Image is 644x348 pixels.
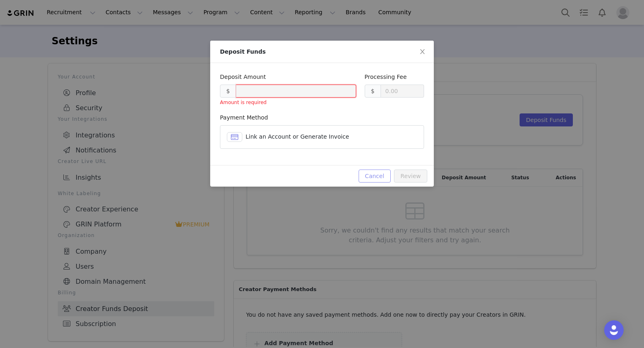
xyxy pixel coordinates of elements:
[365,85,381,98] div: $
[220,74,266,80] label: Deposit Amount
[220,114,268,121] label: Payment Method
[365,74,407,80] label: Processing Fee
[220,85,236,98] div: $
[220,48,266,55] span: Deposit Funds
[419,48,426,55] i: icon: close
[359,170,391,183] button: Cancel
[246,133,349,140] span: Link an Account or Generate Invoice
[220,99,356,106] div: Amount is required
[411,41,434,63] button: Close
[394,170,427,183] button: Review
[604,320,624,340] div: Open Intercom Messenger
